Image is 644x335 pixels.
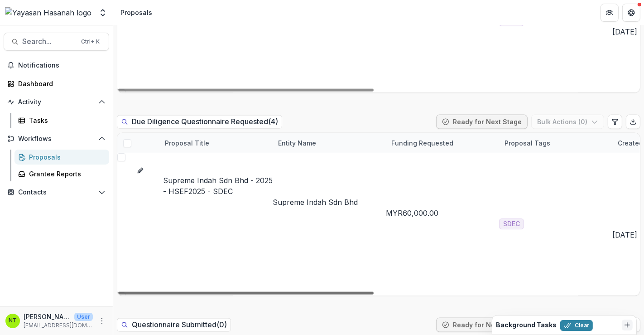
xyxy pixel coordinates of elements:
[79,37,101,47] div: Ctrl + K
[4,95,109,109] button: Open Activity
[18,98,95,106] span: Activity
[386,133,499,153] div: Funding Requested
[22,37,76,46] span: Search...
[499,138,556,148] div: Proposal Tags
[24,312,71,321] p: [PERSON_NAME]
[499,133,612,153] div: Proposal Tags
[159,133,273,153] div: Proposal Title
[273,133,386,153] div: Entity Name
[9,318,17,324] div: Nur Atiqah binti Adul Taib
[273,197,358,208] a: Supreme Indah Sdn Bhd
[96,4,109,22] button: Open entity switcher
[601,4,619,22] button: Partners
[117,115,282,128] h2: Due Diligence Questionnaire Requested ( 4 )
[29,152,102,162] div: Proposals
[18,62,106,69] span: Notifications
[96,316,107,326] button: More
[4,131,109,146] button: Open Workflows
[4,76,109,91] a: Dashboard
[29,116,102,125] div: Tasks
[626,115,640,129] button: Export table data
[4,58,109,73] button: Notifications
[18,135,95,143] span: Workflows
[436,115,528,129] button: Ready for Next Stage
[74,313,93,321] p: User
[503,220,520,228] span: SDEC
[436,318,528,332] button: Ready for Next Stage
[531,115,604,129] button: Bulk Actions (0)
[4,33,109,51] button: Search...
[496,321,557,329] h2: Background Tasks
[560,320,593,331] button: Clear
[18,79,102,88] div: Dashboard
[386,208,438,218] span: MYR60,000.00
[622,4,640,22] button: Get Help
[273,138,322,148] div: Entity Name
[4,185,109,199] button: Open Contacts
[14,113,109,128] a: Tasks
[120,8,152,17] div: Proposals
[622,320,633,330] button: Dismiss
[386,138,459,148] div: Funding Requested
[24,321,93,330] p: [EMAIL_ADDRESS][DOMAIN_NAME]
[137,164,144,175] button: edit
[29,169,102,179] div: Grantee Reports
[14,150,109,165] a: Proposals
[608,115,622,129] button: Edit table settings
[159,138,215,148] div: Proposal Title
[117,318,231,331] h2: Questionnaire Submitted ( 0 )
[18,189,95,196] span: Contacts
[117,6,156,19] nav: breadcrumb
[5,7,91,18] img: Yayasan Hasanah logo
[163,175,273,197] a: Supreme Indah Sdn Bhd - 2025 - HSEF2025 - SDEC
[14,166,109,181] a: Grantee Reports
